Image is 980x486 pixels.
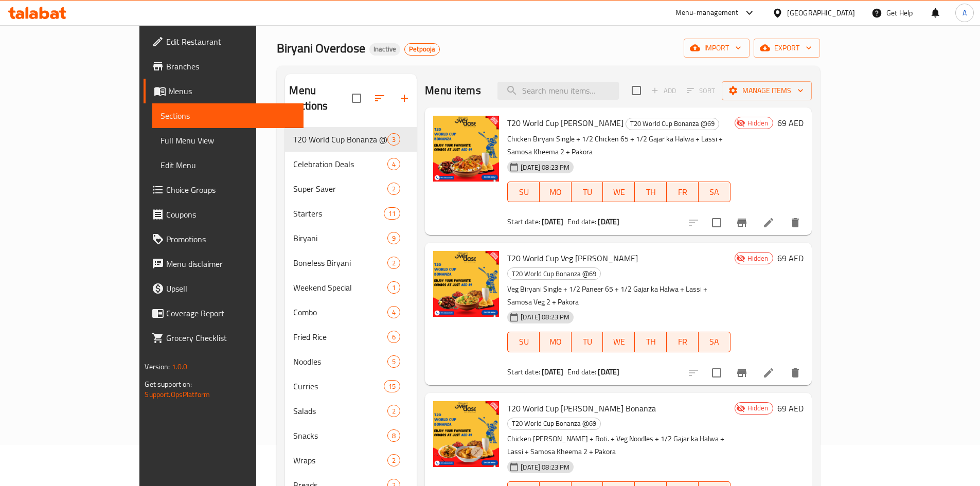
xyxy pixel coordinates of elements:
div: Wraps2 [285,448,417,473]
div: Combo4 [285,300,417,325]
div: items [387,232,400,244]
button: WE [603,332,635,352]
span: TH [639,334,663,349]
span: T20 World Cup [PERSON_NAME] [507,115,623,131]
button: TU [572,182,603,202]
span: T20 World Cup Bonanza @69 [508,418,600,429]
button: MO [540,182,572,202]
span: TU [576,334,599,349]
div: Inactive [369,43,400,56]
p: Chicken [PERSON_NAME] + Roti. + Veg Noodles + 1/2 Gajar ka Halwa + Lassi + Samosa Kheema 2 + Pakora [507,433,730,458]
div: Celebration Deals4 [285,152,417,176]
span: Full Menu View [161,134,295,147]
span: [DATE] 08:23 PM [516,163,574,172]
span: Start date: [507,215,540,228]
a: Full Menu View [152,128,303,153]
a: Menus [144,79,303,103]
a: Coverage Report [144,301,303,326]
span: Wraps [293,454,387,466]
a: Support.OpsPlatform [145,388,210,401]
div: items [387,355,400,368]
button: export [754,39,820,58]
span: End date: [567,365,596,379]
div: items [387,331,400,343]
h6: 69 AED [777,251,804,265]
span: Super Saver [293,183,387,195]
a: Edit menu item [762,367,775,379]
span: A [963,7,967,19]
div: items [387,257,400,269]
a: Menu disclaimer [144,251,303,276]
button: FR [667,182,699,202]
span: T20 World Cup [PERSON_NAME] Bonanza [507,401,656,416]
b: [DATE] [598,215,619,228]
button: SA [699,332,730,352]
button: SU [507,182,540,202]
span: Hidden [743,254,773,263]
span: 2 [388,184,400,194]
span: Upsell [166,282,295,295]
div: Snacks [293,429,387,442]
span: 15 [384,382,400,391]
div: Biryani [293,232,387,244]
span: Starters [293,207,383,220]
span: Salads [293,405,387,417]
span: Hidden [743,403,773,413]
span: Add item [647,83,680,99]
span: 4 [388,159,400,169]
span: End date: [567,215,596,228]
span: 2 [388,258,400,268]
button: FR [667,332,699,352]
p: Veg Biryani Single + 1/2 Paneer 65 + 1/2 Gajar ka Halwa + Lassi + Samosa Veg 2 + Pakora [507,283,730,309]
div: Noodles [293,355,387,368]
span: T20 World Cup Veg [PERSON_NAME] [507,250,638,266]
span: 9 [388,233,400,243]
a: Grocery Checklist [144,326,303,350]
span: Menu disclaimer [166,258,295,270]
span: T20 World Cup Bonanza @69 [293,133,387,146]
button: import [684,39,750,58]
h6: 69 AED [777,401,804,416]
a: Edit menu item [762,217,775,229]
span: Select all sections [346,87,367,109]
span: FR [671,185,694,200]
h2: Menu items [425,83,481,98]
div: Starters11 [285,201,417,226]
div: Noodles5 [285,349,417,374]
span: FR [671,334,694,349]
div: T20 World Cup Bonanza @69 [507,418,601,430]
a: Edit Menu [152,153,303,177]
span: Sections [161,110,295,122]
span: SA [703,185,726,200]
span: Coupons [166,208,295,221]
a: Promotions [144,227,303,251]
div: items [387,183,400,195]
div: items [387,158,400,170]
span: Choice Groups [166,184,295,196]
span: WE [607,185,631,200]
button: TH [635,182,667,202]
button: delete [783,210,808,235]
span: Weekend Special [293,281,387,294]
div: Fried Rice [293,331,387,343]
span: 2 [388,456,400,465]
span: Curries [293,380,383,392]
span: TU [576,185,599,200]
span: Branches [166,60,295,73]
span: Inactive [369,45,400,53]
span: SA [703,334,726,349]
div: Celebration Deals [293,158,387,170]
span: [DATE] 08:23 PM [516,462,574,472]
div: Boneless Biryani2 [285,250,417,275]
div: items [387,429,400,442]
h2: Menu sections [289,83,352,114]
button: SU [507,332,540,352]
span: Version: [145,360,170,373]
span: 1 [388,283,400,293]
span: Edit Restaurant [166,35,295,48]
span: SU [512,334,536,349]
span: TH [639,185,663,200]
div: Boneless Biryani [293,257,387,269]
input: search [497,82,619,100]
